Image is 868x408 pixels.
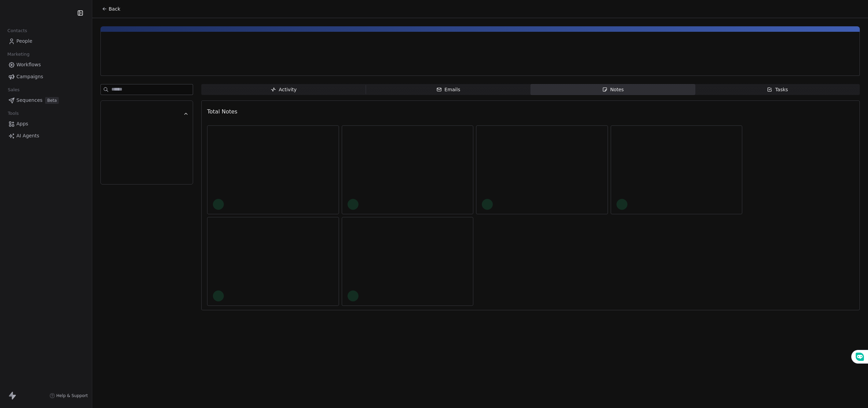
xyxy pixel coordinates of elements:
[50,393,88,398] a: Help & Support
[56,393,88,398] span: Help & Support
[4,49,32,59] span: Marketing
[16,132,39,139] span: AI Agents
[271,86,297,93] div: Activity
[5,130,86,141] a: AI Agents
[5,36,86,47] a: People
[45,97,59,104] span: Beta
[109,5,120,12] span: Back
[98,3,124,15] button: Back
[4,26,30,36] span: Contacts
[16,97,42,104] span: Sequences
[5,118,86,130] a: Apps
[5,108,22,119] span: Tools
[16,73,43,80] span: Campaigns
[5,85,23,95] span: Sales
[16,38,32,45] span: People
[207,108,238,115] span: Total Notes
[16,120,28,127] span: Apps
[5,71,86,82] a: Campaigns
[16,61,41,68] span: Workflows
[767,86,788,93] div: Tasks
[436,86,460,93] div: Emails
[5,95,86,106] a: SequencesBeta
[5,59,86,70] a: Workflows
